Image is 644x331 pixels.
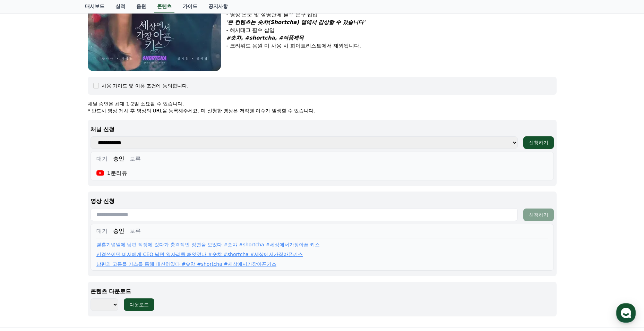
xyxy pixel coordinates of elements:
div: 신청하기 [529,211,548,218]
p: 채널 승인은 최대 1-2일 소요될 수 있습니다. [88,100,557,107]
button: 승인 [113,155,124,163]
a: 신경쓰이던 비서에게 CEO 남편 옆자리를 빼앗겼다 #숏챠 #shortcha #세상에서가장아픈키스 [96,251,303,258]
p: 영상 신청 [91,197,554,205]
div: 사용 가이드 및 이용 조건에 동의합니다. [102,82,189,89]
div: 다운로드 [129,301,149,308]
button: 신청하기 [523,209,554,221]
a: 홈 [2,220,46,237]
em: #숏챠, #shortcha, #작품제목 [226,35,304,41]
div: 신청하기 [529,139,548,146]
a: 설정 [89,220,133,237]
a: 결혼기념일에 남편 직장에 갔다가 충격적인 장면을 보았다 #숏챠 #shortcha #세상에서가장아픈 키스 [96,241,320,248]
button: 승인 [113,227,124,235]
a: 대화 [46,220,89,237]
p: - 크리워드 음원 미 사용 시 화이트리스트에서 제외됩니다. [226,42,557,50]
button: 보류 [130,227,141,235]
span: 설정 [107,230,115,236]
div: 1분리뷰 [96,169,127,177]
p: - 영상 본문 및 설명란에 필수 문구 삽입 [226,11,557,19]
p: 콘텐츠 다운로드 [91,287,554,296]
p: - 해시태그 필수 삽입 [226,26,557,34]
a: 남편의 고통을 키스를 통해 대신하였다 #숏챠 #shortcha #세상에서가장아픈키스 [96,261,276,268]
p: * 반드시 영상 게시 후 영상의 URL을 등록해주세요. 미 신청한 영상은 저작권 이슈가 발생할 수 있습니다. [88,107,557,114]
button: 보류 [130,155,141,163]
button: 대기 [96,155,108,163]
button: 신청하기 [523,136,554,149]
button: 대기 [96,227,108,235]
span: 대화 [63,231,72,236]
span: 홈 [22,230,26,236]
em: '본 컨텐츠는 숏챠(Shortcha) 앱에서 감상할 수 있습니다' [226,19,365,25]
button: 다운로드 [124,298,154,311]
p: 채널 신청 [91,125,554,134]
